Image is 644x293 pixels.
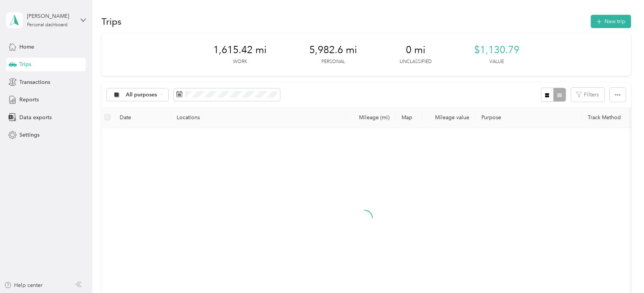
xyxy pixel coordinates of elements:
th: Date [114,107,171,128]
button: Help center [4,281,43,289]
th: Mileage value [422,107,475,128]
th: Mileage (mi) [345,107,396,128]
span: $1,130.79 [474,44,519,56]
th: Track Method [582,107,635,128]
iframe: Everlance-gr Chat Button Frame [601,250,644,293]
span: Transactions [19,78,50,86]
th: Purpose [475,107,582,128]
button: New trip [591,15,631,28]
div: [PERSON_NAME] [27,12,74,20]
th: Map [396,107,422,128]
span: Trips [19,60,31,68]
p: Work [233,58,247,65]
span: 5,982.6 mi [309,44,357,56]
button: Filters [571,88,604,102]
span: Reports [19,96,39,104]
span: Settings [19,131,40,139]
div: Personal dashboard [27,23,68,27]
p: Unclassified [400,58,432,65]
th: Locations [171,107,345,128]
p: Value [489,58,504,65]
span: Home [19,43,34,51]
h1: Trips [101,17,122,25]
span: Data exports [19,113,52,121]
span: All purposes [126,92,157,98]
p: Personal [321,58,345,65]
span: 1,615.42 mi [213,44,267,56]
span: 0 mi [406,44,426,56]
